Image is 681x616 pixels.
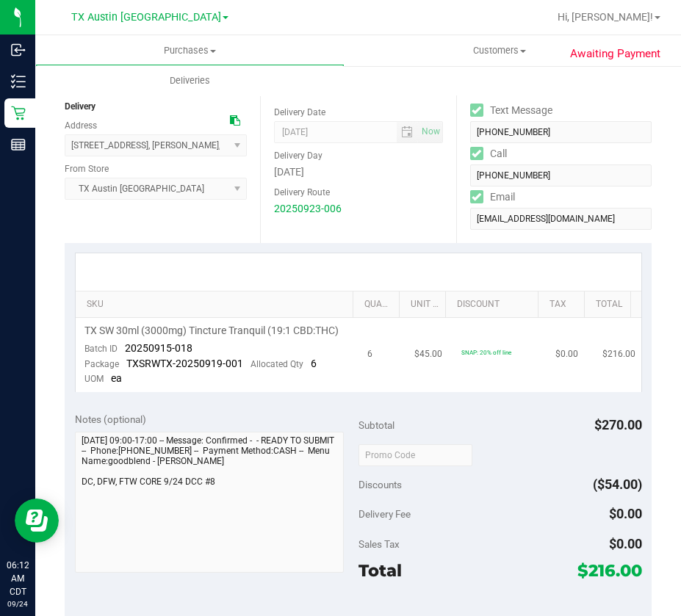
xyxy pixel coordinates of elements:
span: 6 [367,347,372,361]
a: Customers [345,35,654,66]
input: Promo Code [358,444,472,466]
p: 09/24 [7,598,29,609]
span: Purchases [36,44,344,57]
span: Package [84,359,119,369]
label: Delivery Date [274,106,325,119]
a: Purchases [35,35,345,66]
a: Total [596,299,624,311]
a: Discount [457,299,532,311]
a: SKU [87,299,347,311]
span: Customers [345,44,653,57]
span: Batch ID [84,344,118,354]
span: $45.00 [414,347,442,361]
span: TX SW 30ml (3000mg) Tincture Tranquil (19:1 CBD:THC) [84,324,339,338]
span: Awaiting Payment [570,46,660,62]
span: Subtotal [358,419,394,431]
a: Deliveries [35,65,345,96]
inline-svg: Inventory [11,74,26,89]
label: Delivery Day [274,149,323,162]
span: Deliveries [150,74,230,87]
span: Notes (optional) [75,413,146,425]
span: ($54.00) [593,477,642,492]
label: Address [65,119,97,132]
input: Format: (999) 999-9999 [470,121,652,143]
span: ea [111,372,122,384]
span: $0.00 [609,536,642,551]
span: $216.00 [577,560,642,581]
a: Tax [550,299,578,311]
span: TX Austin [GEOGRAPHIC_DATA] [71,11,221,23]
iframe: Resource center [15,499,59,543]
span: 20250915-018 [125,342,192,354]
span: UOM [84,374,104,384]
span: Sales Tax [358,538,400,550]
span: TXSRWTX-20250919-001 [126,358,243,369]
div: [DATE] [274,164,442,180]
span: Total [358,560,402,581]
span: Discounts [358,471,402,498]
span: $0.00 [555,347,578,361]
span: Hi, [PERSON_NAME]! [558,11,653,23]
label: Delivery Route [274,186,330,199]
a: 20250923-006 [274,203,342,214]
p: 06:12 AM CDT [7,559,29,598]
div: Copy address to clipboard [230,113,240,128]
label: Text Message [470,100,552,121]
span: 6 [311,358,317,369]
strong: Delivery [65,101,96,112]
inline-svg: Retail [11,106,26,120]
span: $270.00 [594,417,642,432]
a: Unit Price [411,299,439,311]
span: $0.00 [609,506,642,521]
inline-svg: Reports [11,137,26,152]
a: Quantity [364,299,393,311]
label: Email [470,186,515,208]
span: Allocated Qty [251,359,303,369]
label: From Store [65,162,109,175]
label: Call [470,143,507,164]
span: $216.00 [602,347,635,361]
span: Delivery Fee [358,508,411,520]
span: SNAP: 20% off line [461,349,511,356]
input: Format: (999) 999-9999 [470,164,652,186]
inline-svg: Inbound [11,43,26,57]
